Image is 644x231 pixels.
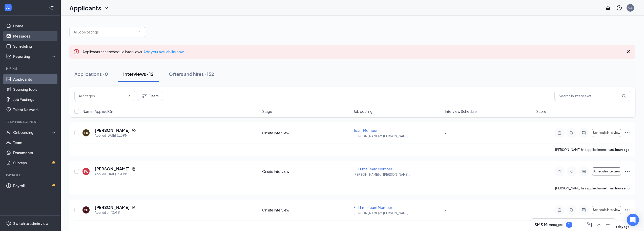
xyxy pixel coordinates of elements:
[625,49,631,55] svg: Cross
[536,109,546,114] span: Score
[624,168,630,174] svg: Ellipses
[82,49,184,54] span: Applicants can't schedule interviews.
[95,166,130,172] h5: [PERSON_NAME]
[592,206,621,214] button: Schedule interview
[593,170,620,173] span: Schedule interview
[6,66,55,71] div: Hiring
[95,128,130,133] h5: [PERSON_NAME]
[445,169,447,174] span: -
[127,94,131,98] svg: ChevronDown
[95,210,136,215] div: Applied on [DATE]
[74,29,135,35] input: All Job Postings
[593,208,620,212] span: Schedule interview
[13,21,56,31] a: Home
[6,173,55,177] div: Payroll
[6,54,11,59] svg: Analysis
[13,181,56,191] a: PayrollCrown
[569,169,575,173] svg: Tag
[354,167,392,171] span: Full Time Team Member
[169,71,214,77] div: Offers and hires · 152
[262,169,350,174] div: Onsite Interview
[613,186,630,190] b: 4 hours ago
[95,172,136,177] div: Applied [DATE] 2:31 PM
[13,158,56,168] a: SurveysCrown
[132,167,136,171] svg: Document
[6,120,55,124] div: Team Management
[13,84,56,94] a: Sourcing Tools
[556,208,563,212] svg: Note
[624,207,630,213] svg: Ellipses
[6,5,11,10] svg: WorkstreamLogo
[137,30,141,34] svg: ChevronDown
[354,134,442,138] p: [PERSON_NAME] of [PERSON_NAME] ...
[604,221,612,229] button: Minimize
[84,208,88,212] div: CH
[605,222,611,228] svg: Minimize
[141,93,148,99] svg: Filter
[262,207,350,212] div: Onsite Interview
[354,172,442,177] p: [PERSON_NAME] of [PERSON_NAME] ...
[596,222,602,228] svg: ChevronUp
[74,71,108,77] div: Applications · 0
[354,211,442,215] p: [PERSON_NAME] of [PERSON_NAME] ...
[84,131,88,135] div: ER
[628,6,632,10] div: GL
[624,130,630,136] svg: Ellipses
[73,49,79,55] svg: Error
[555,186,630,190] p: [PERSON_NAME] has applied more than .
[137,91,163,101] button: Filter Filters
[354,205,392,210] span: Full Time Team Member
[613,148,630,152] b: 3 hours ago
[587,222,593,228] svg: ComposeMessage
[95,133,136,138] div: Applied [DATE] 3:10 PM
[13,94,56,104] a: Job Postings
[13,104,56,115] a: Talent Network
[143,49,184,54] a: Add your availability now
[592,167,621,175] button: Schedule interview
[13,221,49,226] div: Switch to admin view
[569,131,575,135] svg: Tag
[13,74,56,84] a: Applicants
[82,109,113,114] span: Name · Applied On
[534,222,563,227] h3: SMS Messages
[84,169,88,174] div: TW
[445,131,447,135] span: -
[132,205,136,209] svg: Document
[95,205,130,210] h5: [PERSON_NAME]
[13,31,56,41] a: Messages
[49,5,54,10] svg: Collapse
[569,208,575,212] svg: Tag
[262,109,272,114] span: Stage
[581,169,587,173] svg: ActiveChat
[69,4,101,12] h1: Applicants
[622,94,626,98] svg: MagnifyingGlass
[13,130,52,135] div: Onboarding
[556,131,563,135] svg: Note
[556,169,563,173] svg: Note
[354,128,378,133] span: Team Member
[605,5,611,11] svg: Notifications
[13,54,57,59] div: Reporting
[6,221,11,226] svg: Settings
[627,214,639,226] div: Open Intercom Messenger
[262,130,350,135] div: Onsite Interview
[592,129,621,137] button: Schedule interview
[586,221,594,229] button: ComposeMessage
[593,131,620,135] span: Schedule interview
[554,91,630,101] input: Search in interviews
[123,71,154,77] div: Interviews · 12
[615,225,630,229] b: a day ago
[581,208,587,212] svg: ActiveChat
[13,148,56,158] a: Documents
[354,109,372,114] span: Job posting
[13,137,56,148] a: Team
[445,208,447,212] span: -
[13,41,56,51] a: Scheduling
[79,93,125,99] input: All Stages
[555,148,630,152] p: [PERSON_NAME] has applied more than .
[6,130,11,135] svg: UserCheck
[595,221,603,229] button: ChevronUp
[132,128,136,132] svg: Reapply
[568,223,570,227] div: 1
[581,131,587,135] svg: ActiveChat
